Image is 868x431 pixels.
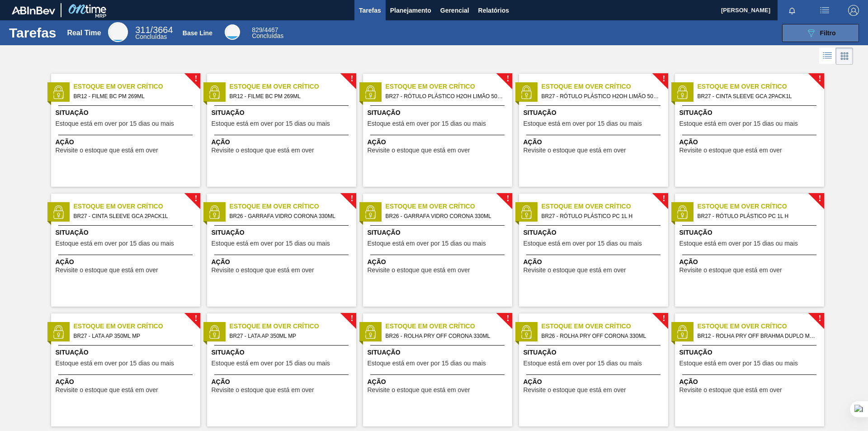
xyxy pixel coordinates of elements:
[56,348,198,357] span: Situação
[208,325,221,339] img: status
[363,205,377,219] img: status
[524,267,626,274] span: Revisite o estoque que está em over
[212,147,314,154] span: Revisite o estoque que está em over
[56,240,174,247] span: Estoque está em over por 15 dias ou mais
[542,211,661,221] span: BR27 - RÓTULO PLÁSTICO PC 1L H
[368,240,486,247] span: Estoque está em over por 15 dias ou mais
[386,82,512,91] span: Estoque em Over Crítico
[848,5,859,16] img: Logout
[56,147,158,154] span: Revisite o estoque que está em over
[350,76,353,82] span: !
[542,91,661,101] span: BR27 - RÓTULO PLÁSTICO H2OH LIMÃO 500ML H
[519,85,533,99] img: status
[698,202,824,211] span: Estoque em Over Crítico
[368,360,486,367] span: Estoque está em over por 15 dias ou mais
[363,85,377,99] img: status
[74,331,193,341] span: BR27 - LATA AP 350ML MP
[368,267,470,274] span: Revisite o estoque que está em over
[56,257,198,267] span: Ação
[230,331,349,341] span: BR27 - LATA AP 350ML MP
[230,322,356,331] span: Estoque em Over Crítico
[368,377,510,387] span: Ação
[368,120,486,127] span: Estoque está em over por 15 dias ou mais
[698,211,817,221] span: BR27 - RÓTULO PLÁSTICO PC 1L H
[386,91,505,101] span: BR27 - RÓTULO PLÁSTICO H2OH LIMÃO 500ML H
[386,331,505,341] span: BR26 - ROLHA PRY OFF CORONA 330ML
[74,202,200,211] span: Estoque em Over Crítico
[208,205,221,219] img: status
[662,315,665,322] span: !
[778,4,807,17] button: Notificações
[386,211,505,221] span: BR26 - GARRAFA VIDRO CORONA 330ML
[819,47,836,65] div: Visão em Lista
[56,387,158,393] span: Revisite o estoque que está em over
[542,331,661,341] span: BR26 - ROLHA PRY OFF CORONA 330ML
[818,195,821,202] span: !
[252,32,283,39] span: Concluídas
[212,257,354,267] span: Ação
[524,120,642,127] span: Estoque está em over por 15 dias ou mais
[212,377,354,387] span: Ação
[368,348,510,357] span: Situação
[135,25,150,35] span: 311
[524,228,666,237] span: Situação
[212,348,354,357] span: Situação
[52,325,65,339] img: status
[524,348,666,357] span: Situação
[194,315,197,322] span: !
[56,228,198,237] span: Situação
[212,228,354,237] span: Situação
[679,387,782,393] span: Revisite o estoque que está em over
[524,137,666,147] span: Ação
[74,211,193,221] span: BR27 - CINTA SLEEVE GCA 2PACK1L
[9,28,57,38] h1: Tarefas
[818,315,821,322] span: !
[52,205,65,219] img: status
[698,82,824,91] span: Estoque em Over Crítico
[519,205,533,219] img: status
[230,91,349,101] span: BR12 - FILME BC PM 269ML
[679,267,782,274] span: Revisite o estoque que está em over
[679,240,798,247] span: Estoque está em over por 15 dias ou mais
[194,76,197,82] span: !
[56,137,198,147] span: Ação
[662,195,665,202] span: !
[675,205,689,219] img: status
[679,360,798,367] span: Estoque está em over por 15 dias ou mais
[679,108,822,118] span: Situação
[108,22,128,42] div: Real Time
[542,322,668,331] span: Estoque em Over Crítico
[524,108,666,118] span: Situação
[368,108,510,118] span: Situação
[74,322,200,331] span: Estoque em Over Crítico
[363,325,377,339] img: status
[67,29,101,37] div: Real Time
[698,91,817,101] span: BR27 - CINTA SLEEVE GCA 2PACK1L
[212,267,314,274] span: Revisite o estoque que está em over
[74,91,193,101] span: BR12 - FILME BC PM 269ML
[230,202,356,211] span: Estoque em Over Crítico
[225,24,240,40] div: Base Line
[56,377,198,387] span: Ação
[135,25,173,35] span: / 3664
[679,120,798,127] span: Estoque está em over por 15 dias ou mais
[519,325,533,339] img: status
[135,26,173,40] div: Real Time
[478,5,509,16] span: Relatórios
[212,360,330,367] span: Estoque está em over por 15 dias ou mais
[212,240,330,247] span: Estoque está em over por 15 dias ou mais
[12,6,55,14] img: TNhmsLtSVTkK8tSr43FrP2fwEKptu5GPRR3wAAAABJRU5ErkJggg==
[56,360,174,367] span: Estoque está em over por 15 dias ou mais
[679,147,782,154] span: Revisite o estoque que está em over
[506,315,509,322] span: !
[368,147,470,154] span: Revisite o estoque que está em over
[679,137,822,147] span: Ação
[212,137,354,147] span: Ação
[524,257,666,267] span: Ação
[662,76,665,82] span: !
[679,348,822,357] span: Situação
[524,147,626,154] span: Revisite o estoque que está em over
[212,120,330,127] span: Estoque está em over por 15 dias ou mais
[506,76,509,82] span: !
[819,5,830,16] img: userActions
